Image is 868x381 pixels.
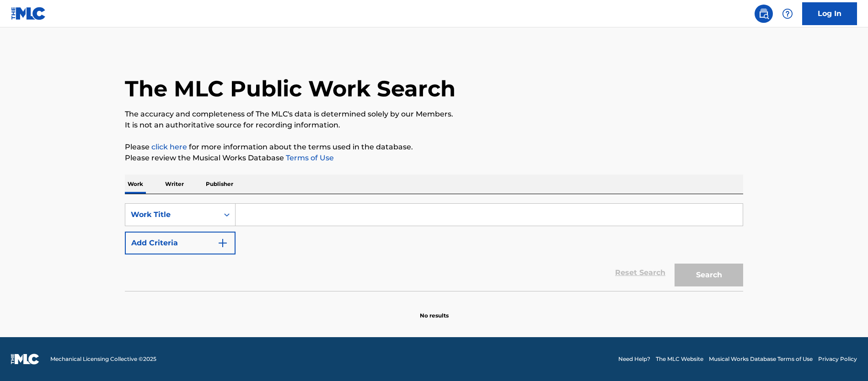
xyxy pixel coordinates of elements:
div: Help [778,5,797,23]
span: Mechanical Licensing Collective © 2025 [50,355,156,363]
img: help [782,8,793,19]
a: Log In [802,2,857,25]
img: MLC Logo [11,7,46,20]
a: The MLC Website [656,355,703,363]
p: Please for more information about the terms used in the database. [125,142,743,153]
a: Need Help? [618,355,650,363]
p: Writer [162,175,187,194]
button: Add Criteria [125,232,236,254]
div: Work Title [131,209,213,220]
iframe: Chat Widget [822,337,868,381]
img: 9d2ae6d4665cec9f34b9.svg [217,238,228,249]
a: click here [151,143,187,151]
a: Public Search [755,5,773,23]
p: It is not an authoritative source for recording information. [125,120,743,131]
p: Please review the Musical Works Database [125,153,743,164]
form: Search Form [125,203,743,291]
p: The accuracy and completeness of The MLC's data is determined solely by our Members. [125,109,743,120]
p: Work [125,175,146,194]
a: Musical Works Database Terms of Use [709,355,813,363]
a: Privacy Policy [818,355,857,363]
a: Terms of Use [284,153,334,162]
p: Publisher [203,175,236,194]
img: search [758,8,769,19]
p: No results [420,301,449,320]
h1: The MLC Public Work Search [125,75,455,102]
img: logo [11,354,39,365]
